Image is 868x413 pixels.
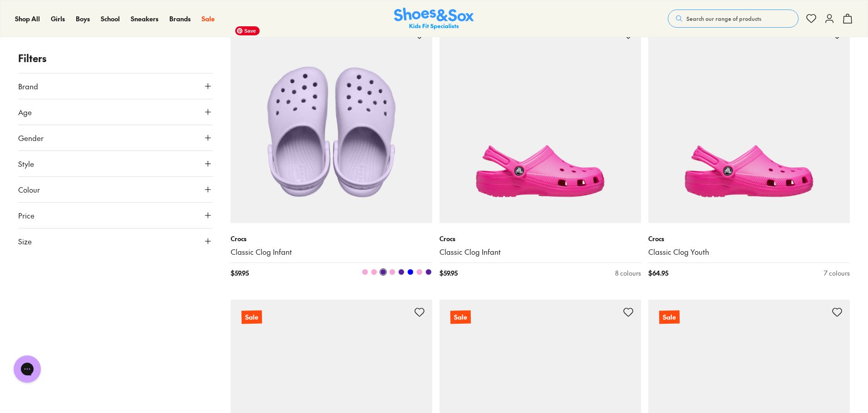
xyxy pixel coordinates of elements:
[18,236,32,247] span: Size
[76,14,90,24] a: Boys
[18,73,212,99] button: Brand
[242,310,262,324] p: Sale
[131,14,158,24] a: Sneakers
[18,132,44,143] span: Gender
[668,10,799,28] button: Search our range of products
[824,268,850,278] div: 7 colours
[18,228,212,254] button: Size
[394,8,474,30] img: SNS_Logo_Responsive.svg
[202,14,215,23] span: Sale
[169,14,191,24] a: Brands
[202,14,215,24] a: Sale
[9,352,45,386] iframe: Gorgias live chat messenger
[18,125,212,151] button: Gender
[439,234,641,243] p: Crocs
[169,14,191,23] span: Brands
[18,81,38,92] span: Brand
[231,234,432,243] p: Crocs
[231,247,432,257] a: Classic Clog Infant
[648,247,850,257] a: Classic Clog Youth
[18,151,212,176] button: Style
[51,14,65,24] a: Girls
[15,14,40,23] span: Shop All
[394,8,474,30] a: Shoes & Sox
[231,268,249,278] span: $ 59.95
[18,99,212,125] button: Age
[51,14,65,23] span: Girls
[18,177,212,202] button: Colour
[15,14,40,24] a: Shop All
[615,268,641,278] div: 8 colours
[648,234,850,243] p: Crocs
[18,158,34,169] span: Style
[439,268,458,278] span: $ 59.95
[686,15,761,23] span: Search our range of products
[450,310,471,324] p: Sale
[18,184,40,195] span: Colour
[439,247,641,257] a: Classic Clog Infant
[648,268,668,278] span: $ 64.95
[131,14,158,23] span: Sneakers
[18,51,212,66] p: Filters
[18,210,35,221] span: Price
[659,310,680,324] p: Sale
[101,14,120,23] span: School
[76,14,90,23] span: Boys
[18,203,212,228] button: Price
[235,26,260,35] span: Save
[18,107,32,117] span: Age
[101,14,120,24] a: School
